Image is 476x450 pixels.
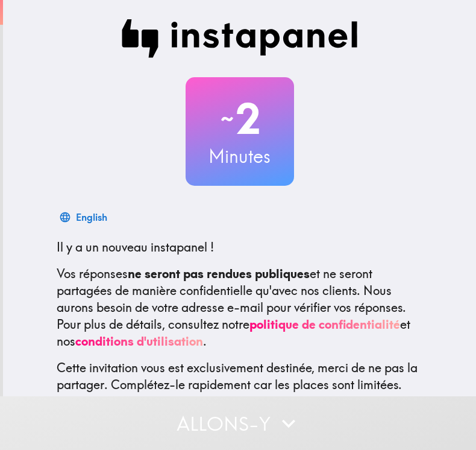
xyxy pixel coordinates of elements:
[128,266,310,281] b: ne seront pas rendues publiques
[186,144,294,169] h3: Minutes
[57,239,214,255] span: Il y a un nouveau instapanel !
[75,334,203,349] a: conditions d'utilisation
[122,19,358,58] img: Instapanel
[57,205,112,229] button: English
[57,360,423,393] p: Cette invitation vous est exclusivement destinée, merci de ne pas la partager. Complétez-le rapid...
[186,94,294,144] h2: 2
[219,101,236,137] span: ~
[249,317,400,332] a: politique de confidentialité
[76,209,107,226] div: English
[57,265,423,350] p: Vos réponses et ne seront partagées de manière confidentielle qu'avec nos clients. Nous aurons be...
